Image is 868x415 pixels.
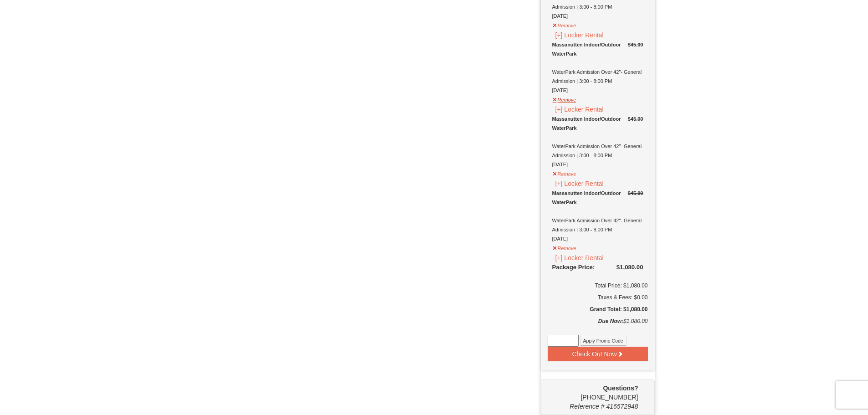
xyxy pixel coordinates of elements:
[616,263,643,272] div: $1,080.00
[552,104,607,114] button: [+] Locker Rental
[570,403,604,410] span: Reference #
[552,30,607,40] button: [+] Locker Rental
[606,403,638,410] span: 416572948
[552,40,643,58] div: Massanutten Indoor/Outdoor WaterPark
[628,42,643,47] del: $45.00
[552,167,577,179] button: Remove
[552,189,643,207] div: Massanutten Indoor/Outdoor WaterPark
[603,384,638,392] strong: Questions?
[552,40,643,95] div: WaterPark Admission Over 42"- General Admission | 3:00 - 8:00 PM [DATE]
[552,253,607,263] button: [+] Locker Rental
[552,114,643,133] div: Massanutten Indoor/Outdoor WaterPark
[552,19,577,30] button: Remove
[628,116,643,122] del: $45.00
[598,318,623,324] strong: Due Now:
[552,241,577,253] button: Remove
[548,317,648,335] div: $1,080.00
[548,281,648,290] h6: Total Price: $1,080.00
[552,93,577,104] button: Remove
[552,189,643,243] div: WaterPark Admission Over 42"- General Admission | 3:00 - 8:00 PM [DATE]
[548,305,648,314] h5: Grand Total: $1,080.00
[552,264,595,271] span: Package Price:
[628,190,643,196] del: $45.00
[548,347,648,361] button: Check Out Now
[548,293,648,302] div: Taxes & Fees: $0.00
[548,384,638,401] span: [PHONE_NUMBER]
[552,114,643,169] div: WaterPark Admission Over 42"- General Admission | 3:00 - 8:00 PM [DATE]
[552,179,607,189] button: [+] Locker Rental
[580,336,627,346] button: Apply Promo Code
